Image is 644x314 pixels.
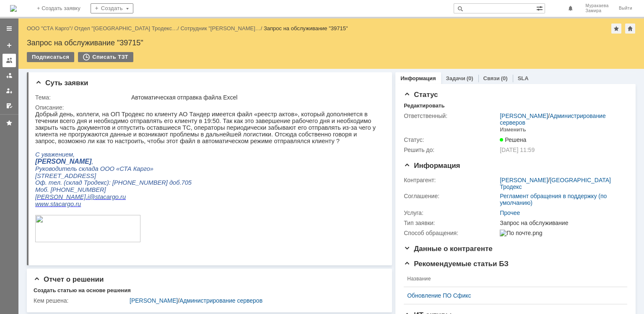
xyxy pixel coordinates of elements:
div: Автоматическая отправка файла Excel [131,94,380,101]
div: Создать [91,3,133,13]
div: Тип заявки: [404,220,498,226]
span: [DATE] 13:19 [145,15,172,20]
a: [PERSON_NAME] [500,177,548,183]
a: Регламент обращения в поддержку (по умолчанию) [500,193,607,206]
span: Суть заявки [35,79,88,87]
a: Администрирование серверов [179,297,262,304]
div: Способ обращения: [404,230,498,236]
a: Заявки на командах [3,54,16,67]
div: Создать статью на основе решения [34,287,131,294]
a: Прочее [500,209,520,216]
a: Сотрудник "[PERSON_NAME]… [180,25,260,31]
span: Рекомендуемые статьи БЗ [404,260,509,268]
div: Соглашение: [404,193,498,199]
span: . [83,83,85,89]
span: Статус [404,91,438,99]
a: Мои согласования [3,99,16,113]
span: stacargo [60,83,83,89]
div: / [74,25,181,31]
span: @ [54,83,60,89]
div: (0) [501,75,508,81]
a: ООО "СТА Карго" [27,25,71,31]
span: Данные о контрагенте [404,245,493,253]
div: Редактировать [404,102,444,109]
a: Связи [483,75,500,81]
span: . [39,90,40,97]
a: Администрирование серверов [500,113,606,126]
div: / [180,25,264,31]
img: logo [10,5,17,12]
div: Описание: [35,104,382,111]
span: Информация [404,162,460,170]
a: Информация [400,75,436,81]
div: Тема: [35,94,130,101]
span: [DATE] 11:59 [500,147,535,153]
div: / [130,297,380,304]
div: Сделать домашней страницей [625,24,635,34]
div: Услуга: [404,209,498,216]
span: i [52,83,54,89]
a: SLA [518,75,529,81]
div: Ответственный: [404,113,498,119]
span: Замира [585,8,608,13]
th: Название [404,271,621,287]
div: Запрос на обслуживание [500,220,623,226]
span: stacargo [15,90,39,97]
a: Задачи [446,75,465,81]
div: Статус: [404,136,498,143]
span: Отчет о решении [34,275,104,283]
div: Добавить в избранное [611,24,621,34]
a: Автоматическая отправка файла по расписанию - Windows 10 - Киберфорум [8,7,315,20]
div: Запрос на обслуживание "39715" [264,25,348,31]
span: . [51,83,52,89]
span: ru [40,90,46,97]
div: / [500,113,623,126]
div: Запрос на обслуживание "39715" [27,39,636,47]
span: Муракаева [585,3,608,8]
a: Заявки в моей ответственности [3,69,16,82]
a: Перейти на домашнюю страницу [10,5,17,12]
span: Решена [500,136,526,143]
a: [PERSON_NAME] [500,113,548,119]
a: Мои заявки [3,84,16,97]
div: / [500,177,623,190]
span: Расширенный поиск [536,4,545,12]
div: Кем решена: [34,297,128,304]
span: . [13,90,15,97]
div: Контрагент: [404,177,498,183]
a: Отдел "[GEOGRAPHIC_DATA] Тродекс… [74,25,177,31]
div: Решить до: [404,147,498,153]
div: / [27,25,74,31]
a: [URL][DOMAIN_NAME] [92,7,154,13]
div: (0) [467,75,473,81]
div: Изменить [500,126,526,133]
a: Создать заявку [3,39,16,52]
a: [PERSON_NAME] [130,297,178,304]
a: Обновление ПО Сфикс [407,292,617,299]
img: По почте.png [500,230,542,236]
span: , [56,47,58,54]
a: [GEOGRAPHIC_DATA] Тродекс [500,177,611,190]
span: ru [85,83,91,89]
